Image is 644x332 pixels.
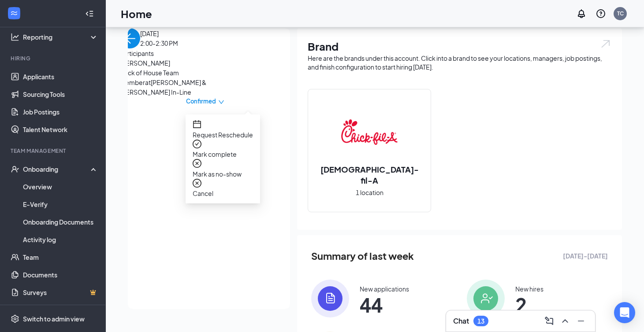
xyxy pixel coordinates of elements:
a: Talent Network [23,121,98,138]
span: Mark complete [193,149,253,159]
img: Chick-fil-A [341,104,398,160]
span: Confirmed [186,97,216,106]
button: back-button [120,28,140,48]
span: Participants [120,48,290,58]
div: Onboarding [23,165,91,173]
div: Team Management [11,147,97,155]
span: Summary of last week [311,248,414,264]
img: icon [467,280,505,317]
div: New applications [360,284,409,293]
span: [DATE] [140,29,178,38]
a: E-Verify [23,196,98,213]
svg: Minimize [576,316,586,326]
svg: ComposeMessage [544,316,555,326]
a: Job Postings [23,103,98,121]
div: TC [617,10,624,17]
a: Overview [23,178,98,196]
div: Open Intercom Messenger [614,302,635,323]
span: check-circle [193,140,201,148]
svg: Settings [11,314,19,323]
button: Minimize [574,314,588,328]
span: [DATE] - [DATE] [563,251,608,261]
img: icon [311,280,349,317]
svg: Collapse [85,9,94,18]
svg: WorkstreamLogo [10,9,19,18]
div: Hiring [11,55,97,62]
div: Reporting [23,33,99,41]
div: 13 [477,317,484,325]
svg: ChevronUp [560,316,570,326]
span: calendar [193,120,201,129]
a: Activity log [23,231,98,248]
a: Sourcing Tools [23,85,98,103]
div: Here are the brands under this account. Click into a brand to see your locations, managers, job p... [308,54,611,71]
svg: QuestionInfo [596,8,606,19]
a: Onboarding Documents [23,213,98,231]
span: Cancel [193,188,253,198]
a: Team [23,248,98,266]
h1: Brand [308,39,611,54]
svg: Notifications [576,8,587,19]
button: ComposeMessage [542,314,556,328]
div: Switch to admin view [23,314,85,323]
div: New hires [515,284,543,293]
span: [PERSON_NAME] [120,58,212,68]
svg: UserCheck [11,165,19,173]
h1: Home [121,6,152,21]
span: Back of House Team Member at [PERSON_NAME] & [PERSON_NAME] In-Line [120,68,212,97]
h2: [DEMOGRAPHIC_DATA]-fil-A [308,164,431,186]
h3: Chat [453,316,469,326]
span: Request Reschedule [193,130,253,140]
span: close-circle [193,159,201,168]
span: 44 [360,297,409,313]
span: 1 location [356,188,383,197]
img: open.6027fd2a22e1237b5b06.svg [600,39,611,49]
span: close-circle [193,179,201,188]
span: 2 [515,297,543,313]
a: Applicants [23,68,98,85]
span: down [218,99,224,105]
button: ChevronUp [558,314,572,328]
a: SurveysCrown [23,284,98,301]
span: Mark as no-show [193,169,253,179]
svg: Analysis [11,33,19,41]
span: 2:00-2:30 PM [140,38,178,48]
a: Documents [23,266,98,284]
